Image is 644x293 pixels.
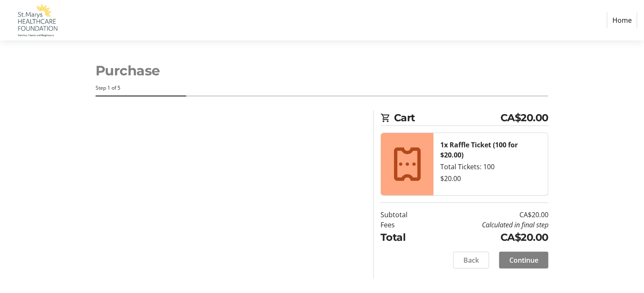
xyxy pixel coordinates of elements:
span: CA$20.00 [500,110,548,125]
div: $20.00 [440,173,541,184]
img: St. Marys Healthcare Foundation's Logo [7,3,67,37]
td: Calculated in final step [429,220,548,230]
td: Total [381,230,429,245]
span: Continue [509,255,538,265]
a: Home [607,12,637,28]
span: Back [463,255,479,265]
td: Subtotal [381,210,429,220]
td: CA$20.00 [429,210,548,220]
button: Continue [499,252,548,269]
button: Back [453,252,489,269]
strong: 1x Raffle Ticket (100 for $20.00) [440,140,518,160]
td: CA$20.00 [429,230,548,245]
h1: Purchase [96,61,548,81]
span: Cart [394,110,500,125]
div: Total Tickets: 100 [440,162,541,172]
td: Fees [381,220,429,230]
div: Step 1 of 5 [96,84,548,92]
